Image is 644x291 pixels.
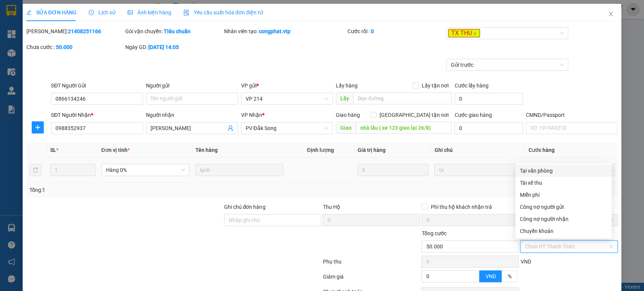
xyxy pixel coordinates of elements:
div: Công nợ người gửi [520,203,607,211]
div: Ngày GD: [125,43,223,51]
div: Cước rồi : [347,27,445,35]
div: Tại văn phòng [520,167,607,175]
span: Thu Hộ [323,204,340,210]
b: 0 [371,28,374,34]
span: Gửi trước [451,59,564,70]
div: [PERSON_NAME]: [26,27,124,35]
div: Gói vận chuyển: [125,27,223,35]
span: close [608,11,614,17]
button: delete [29,164,41,176]
span: PV Đắk Song [246,123,329,134]
span: clock-circle [89,10,94,15]
b: 21408251166 [68,28,101,34]
div: Nhân viên tạo: [224,27,346,35]
div: Giảm giá [322,273,421,286]
span: VND [485,273,496,279]
b: congphat.vtp [259,28,290,34]
div: Công nợ người nhận [520,215,607,223]
span: Lịch sử [89,9,115,15]
span: Giá trị hàng [358,147,386,153]
div: Tổng: 1 [29,186,249,194]
span: VP 214 [246,93,329,104]
input: VD: Bàn, Ghế [195,164,283,176]
span: Cước hàng [528,147,554,153]
span: Lấy tận nơi [419,81,452,90]
input: Ghi chú đơn hàng [224,214,321,226]
span: Yêu cầu xuất hóa đơn điện tử [183,9,263,15]
div: Chưa cước : [26,43,124,51]
span: Chọn HT Thanh Toán [525,241,613,252]
b: 50.000 [56,44,72,50]
span: close [473,32,477,35]
div: VP gửi [241,81,333,90]
div: Cước gửi hàng sẽ được ghi vào công nợ của người gửi [515,201,612,213]
div: Cước gửi hàng sẽ được ghi vào công nợ của người nhận [515,213,612,225]
span: Hàng 0% [106,164,185,176]
button: plus [32,121,44,133]
b: [DATE] 14:05 [148,44,179,50]
img: icon [183,10,189,16]
label: Ghi chú đơn hàng [224,204,266,210]
button: Close [600,4,621,25]
span: Giao [336,122,356,134]
span: Giao hàng [336,112,360,118]
span: edit [26,10,32,15]
div: Người gửi [146,81,238,90]
div: Miễn phí [520,191,607,199]
span: Đơn vị tính [101,147,130,153]
div: Tài xế thu [520,179,607,187]
span: TX THU [448,29,480,38]
input: Dọc đường [353,92,452,104]
div: SĐT Người Gửi [51,81,143,90]
span: Lấy hàng [336,83,358,89]
span: Phí thu hộ khách nhận trả [427,203,495,211]
span: [GEOGRAPHIC_DATA] tận nơi [377,111,452,119]
span: VP Nhận [241,112,262,118]
span: Tên hàng [195,147,218,153]
span: SL [50,147,56,153]
div: CMND/Passport [526,111,618,119]
span: user-add [227,125,234,131]
input: Cước giao hàng [455,122,523,134]
span: Tổng cước [421,230,446,236]
span: SỬA ĐƠN HÀNG [26,9,77,15]
span: VND [520,259,531,265]
div: Người nhận [146,111,238,119]
input: 0 [358,164,429,176]
input: Cước lấy hàng [455,93,523,105]
span: Ảnh kiện hàng [128,9,171,15]
span: picture [128,10,133,15]
label: Cước lấy hàng [455,83,489,89]
span: plus [32,124,43,130]
b: Tiêu chuẩn [164,28,191,34]
span: % [507,273,511,279]
input: Ghi Chú [434,164,522,176]
th: Ghi chú [431,143,525,158]
input: Dọc đường [356,122,452,134]
label: Cước giao hàng [455,112,492,118]
div: SĐT Người Nhận [51,111,143,119]
div: Chuyển khoản [520,227,607,235]
div: Phụ thu [322,257,421,271]
span: Định lượng [307,147,334,153]
span: Lấy [336,92,353,104]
